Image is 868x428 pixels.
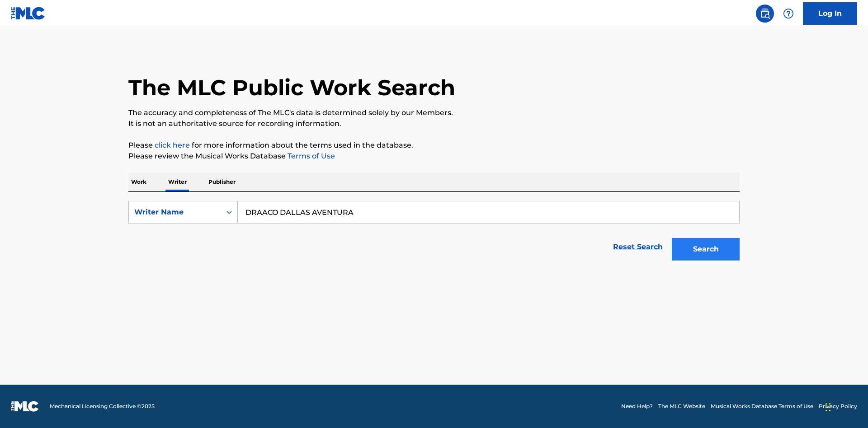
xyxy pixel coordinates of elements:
[783,8,794,19] img: help
[826,394,831,421] div: Drag
[155,141,190,149] a: click here
[128,140,740,151] p: Please for more information about the terms used in the database.
[128,118,740,129] p: It is not an authoritative source for recording information.
[609,237,667,257] a: Reset Search
[128,107,740,118] p: The accuracy and completeness of The MLC's data is determined solely by our Members.
[128,172,149,191] p: Work
[823,385,868,428] iframe: Chat Widget
[128,201,740,265] form: Search Form
[672,238,740,261] button: Search
[206,172,238,191] p: Publisher
[128,74,455,101] h1: The MLC Public Work Search
[759,8,770,19] img: search
[50,402,155,410] span: Mechanical Licensing Collective © 2025
[11,401,39,412] img: logo
[711,402,813,410] a: Musical Works Database Terms of Use
[779,5,797,23] div: Help
[128,151,740,162] p: Please review the Musical Works Database
[819,402,857,410] a: Privacy Policy
[621,402,653,410] a: Need Help?
[756,5,774,23] a: Public Search
[165,172,189,191] p: Writer
[803,2,857,25] a: Log In
[134,207,216,218] div: Writer Name
[658,402,705,410] a: The MLC Website
[286,152,335,160] a: Terms of Use
[11,7,46,20] img: MLC Logo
